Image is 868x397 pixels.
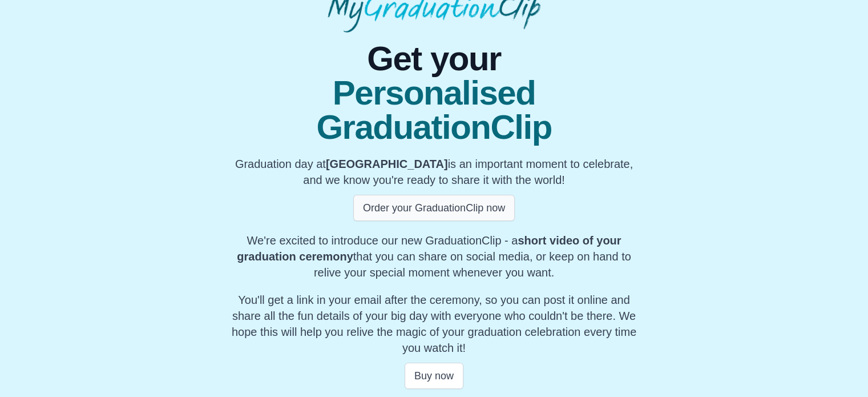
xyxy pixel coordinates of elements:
p: Graduation day at is an important moment to celebrate, and we know you're ready to share it with ... [231,156,637,188]
p: We're excited to introduce our new GraduationClip - a that you can share on social media, or keep... [231,232,637,280]
span: Personalised GraduationClip [231,76,637,145]
b: [GEOGRAPHIC_DATA] [326,158,448,170]
button: Buy now [405,363,463,389]
b: short video of your graduation ceremony [237,234,621,263]
p: You'll get a link in your email after the ceremony, so you can post it online and share all the f... [231,292,637,356]
button: Order your GraduationClip now [353,195,515,221]
span: Get your [231,42,637,76]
